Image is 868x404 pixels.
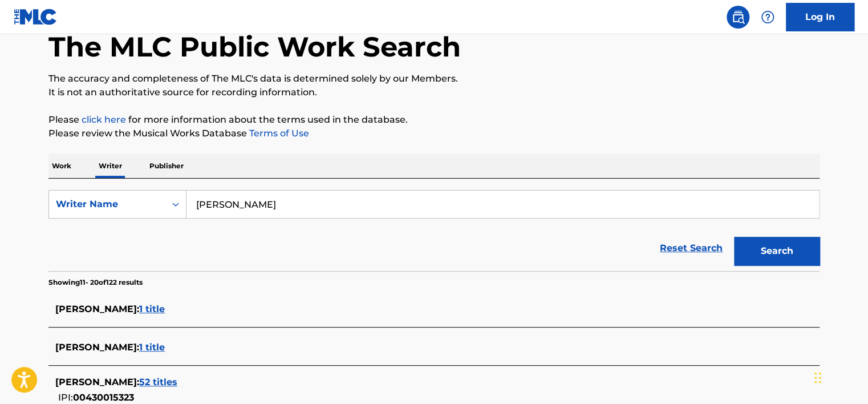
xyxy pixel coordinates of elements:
img: help [761,10,774,24]
span: IPI: [58,392,73,403]
div: Help [756,6,779,29]
p: It is not an authoritative source for recording information. [48,86,820,99]
p: Please for more information about the terms used in the database. [48,113,820,127]
form: Search Form [48,190,820,271]
button: Search [734,237,820,265]
p: The accuracy and completeness of The MLC's data is determined solely by our Members. [48,72,820,86]
img: MLC Logo [14,9,58,25]
div: চ্যাট উইজেট [811,349,868,404]
a: Terms of Use [247,128,309,139]
span: [PERSON_NAME] : [55,377,139,387]
p: Work [48,154,75,178]
p: Publisher [146,154,187,178]
a: Reset Search [654,236,728,261]
span: 52 titles [139,377,177,387]
div: টেনে আনুন [814,361,821,395]
p: Showing 11 - 20 of 122 results [48,277,143,288]
p: Please review the Musical Works Database [48,127,820,140]
a: click here [82,114,126,125]
p: Writer [95,154,125,178]
span: [PERSON_NAME] : [55,304,139,314]
a: Public Search [727,6,749,29]
span: 00430015323 [73,392,134,403]
span: 1 title [139,304,165,314]
img: search [731,10,745,24]
div: Writer Name [56,197,159,211]
h1: The MLC Public Work Search [48,30,461,64]
a: Log In [786,3,854,31]
span: [PERSON_NAME] : [55,342,139,353]
iframe: Chat Widget [811,349,868,404]
span: 1 title [139,342,165,353]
